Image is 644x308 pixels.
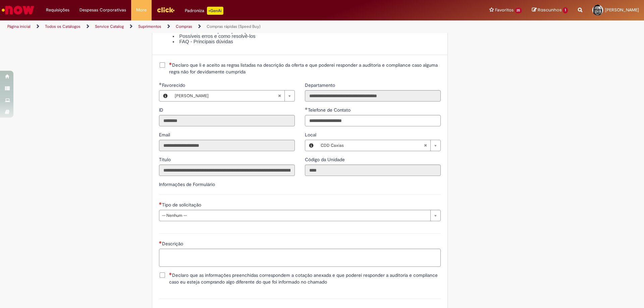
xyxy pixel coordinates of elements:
[162,210,427,221] span: -- Nenhum --
[532,7,568,13] a: Rascunhos
[169,62,172,65] span: Necessários
[495,7,514,13] span: Favoritos
[175,90,278,101] span: [PERSON_NAME]
[79,7,126,13] span: Despesas Corporativas
[538,7,562,13] span: Rascunhos
[305,157,346,163] span: Somente leitura - Código da Unidade
[305,90,441,102] input: Departamento
[157,5,175,15] img: click_logo_yellow_360x200.png
[7,24,31,29] a: Página inicial
[95,24,124,29] a: Service Catalog
[207,7,223,15] p: +GenAi
[305,140,317,151] button: Local, Visualizar este registro CDD Caxias
[1,3,35,17] img: ServiceNow
[162,82,186,88] span: Necessários - Favorecido
[159,132,171,138] span: Somente leitura - Email
[305,132,318,138] span: Local
[159,202,162,205] span: Necessários
[159,165,295,176] input: Título
[321,140,424,151] span: CDD Caxias
[305,107,308,110] span: Obrigatório Preenchido
[159,181,215,187] label: Informações de Formulário
[305,165,441,176] input: Código da Unidade
[563,7,568,13] span: 1
[185,7,223,15] div: Padroniza
[159,90,171,101] button: Favorecido, Visualizar este registro Christiane Pires Martins De Lima
[172,34,441,39] li: Possíveis erros e como resolvê-los
[171,90,294,101] a: [PERSON_NAME]Limpar campo Favorecido
[308,107,352,113] span: Telefone de Contato
[176,24,192,29] a: Compras
[46,7,69,13] span: Requisições
[136,7,147,13] span: More
[274,90,284,101] abbr: Limpar campo Favorecido
[159,82,162,85] span: Obrigatório Preenchido
[169,62,441,75] span: Declaro que li e aceito as regras listadas na descrição da oferta e que poderei responder a audit...
[317,140,440,151] a: CDD CaxiasLimpar campo Local
[138,24,161,29] a: Suprimentos
[159,241,162,244] span: Necessários
[605,7,639,13] span: [PERSON_NAME]
[5,20,424,33] ul: Trilhas de página
[305,156,346,163] label: Somente leitura - Código da Unidade
[159,115,295,126] input: ID
[45,24,80,29] a: Todos os Catálogos
[159,140,295,151] input: Email
[172,39,441,45] li: FAQ - Principais dúvidas
[169,272,441,285] span: Declaro que as informações preenchidas correspondem a cotação anexada e que poderei responder a a...
[420,140,430,151] abbr: Limpar campo Local
[159,156,172,163] label: Somente leitura - Título
[162,202,203,208] span: Tipo de solicitação
[207,24,261,29] a: Compras rápidas (Speed Buy)
[162,241,184,247] span: Descrição
[159,249,441,267] textarea: Descrição
[159,157,172,163] span: Somente leitura - Título
[159,107,165,113] label: Somente leitura - ID
[305,82,336,88] label: Somente leitura - Departamento
[305,82,336,88] span: Somente leitura - Departamento
[159,131,171,138] label: Somente leitura - Email
[515,8,522,13] span: 25
[169,272,172,275] span: Necessários
[305,115,441,126] input: Telefone de Contato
